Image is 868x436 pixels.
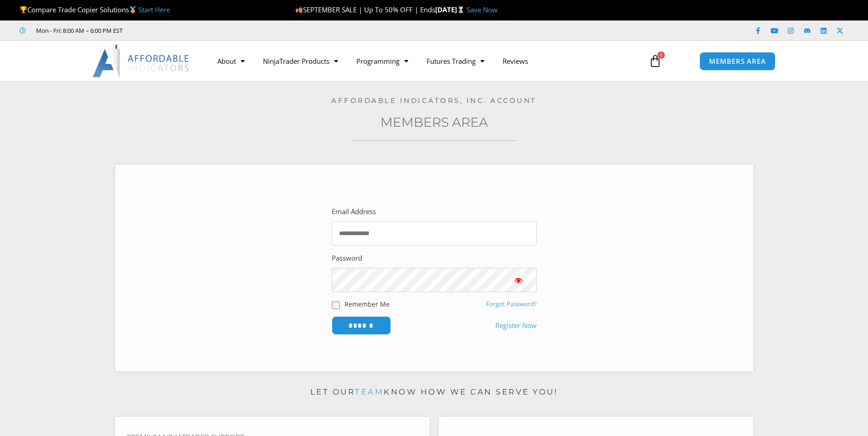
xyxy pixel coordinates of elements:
label: Password [332,252,362,265]
a: MEMBERS AREA [699,52,776,71]
span: Mon - Fri: 8:00 AM – 6:00 PM EST [34,25,123,36]
iframe: Customer reviews powered by Trustpilot [135,26,272,35]
a: NinjaTrader Products [254,51,347,72]
a: 0 [635,48,675,74]
p: Let our know how we can serve you! [115,385,753,400]
span: SEPTEMBER SALE | Up To 50% OFF | Ends [295,5,435,14]
img: ⌛ [457,6,464,13]
a: Futures Trading [417,51,493,72]
span: 0 [657,51,665,59]
strong: [DATE] [435,5,467,14]
img: 🏆 [20,6,27,13]
a: Members Area [380,114,488,130]
a: team [355,387,384,396]
span: MEMBERS AREA [709,58,766,65]
nav: Menu [208,51,638,72]
a: Forgot Password? [486,300,537,308]
a: Register Now [495,319,537,332]
img: LogoAI | Affordable Indicators – NinjaTrader [92,45,190,77]
label: Remember Me [344,299,390,309]
button: Show password [500,268,537,292]
img: 🍂 [296,6,303,13]
a: Reviews [493,51,537,72]
a: Affordable Indicators, Inc. Account [331,96,537,105]
a: About [208,51,254,72]
img: 🥇 [129,6,136,13]
a: Start Here [139,5,170,14]
span: Compare Trade Copier Solutions [20,5,170,14]
a: Save Now [467,5,498,14]
a: Programming [347,51,417,72]
label: Email Address [332,205,376,218]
